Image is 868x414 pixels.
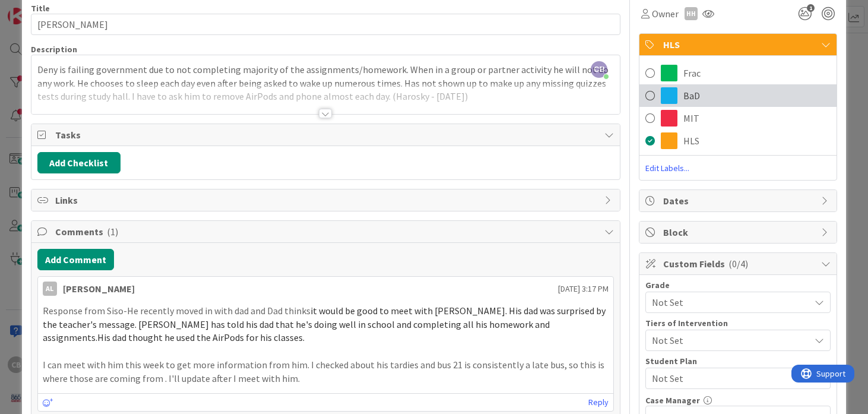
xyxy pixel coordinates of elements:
div: al [43,282,57,296]
div: Hh [685,7,698,20]
span: 1 [807,4,815,12]
p: I can meet with him this week to get more information from him. I checked about his tardies and b... [43,358,609,385]
label: Title [31,3,50,14]
label: Case Manager [645,395,700,406]
span: CB [591,61,607,78]
button: Add Comment [37,249,114,270]
span: Tasks [55,128,599,142]
div: Tiers of Intervention [645,319,831,327]
span: ( 0/4 ) [728,258,748,270]
span: MIT [683,111,699,125]
span: Not Set [652,294,804,311]
span: Description [31,44,77,55]
p: Deny is failing government due to not completing majority of the assignments/homework. When in a ... [37,63,614,103]
span: Links [55,193,599,207]
span: Custom Fields [663,257,815,271]
span: Comments [55,225,599,239]
span: Frac [683,66,701,80]
span: Not Set [652,332,804,349]
span: Edit Labels... [639,162,837,174]
span: Block [663,225,815,239]
span: HLS [683,134,699,148]
span: ( 1 ) [107,226,118,238]
button: Add Checklist [37,152,121,173]
span: Support [25,2,54,16]
div: [PERSON_NAME] [63,282,135,296]
span: HLS [663,37,815,52]
div: Student Plan [645,357,831,365]
span: Not Set [652,371,810,385]
input: type card name here... [31,14,621,35]
div: Grade [645,281,831,289]
span: [DATE] 3:17 PM [558,283,609,295]
span: it would be good to meet with [PERSON_NAME]. His dad was surprised by the teacher's message. [PER... [43,305,607,343]
span: BaD [683,89,700,103]
span: Dates [663,194,815,208]
a: Reply [588,395,609,410]
span: Owner [652,7,679,21]
p: Response from Siso-He recently moved in with dad and Dad thinks [43,304,609,345]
